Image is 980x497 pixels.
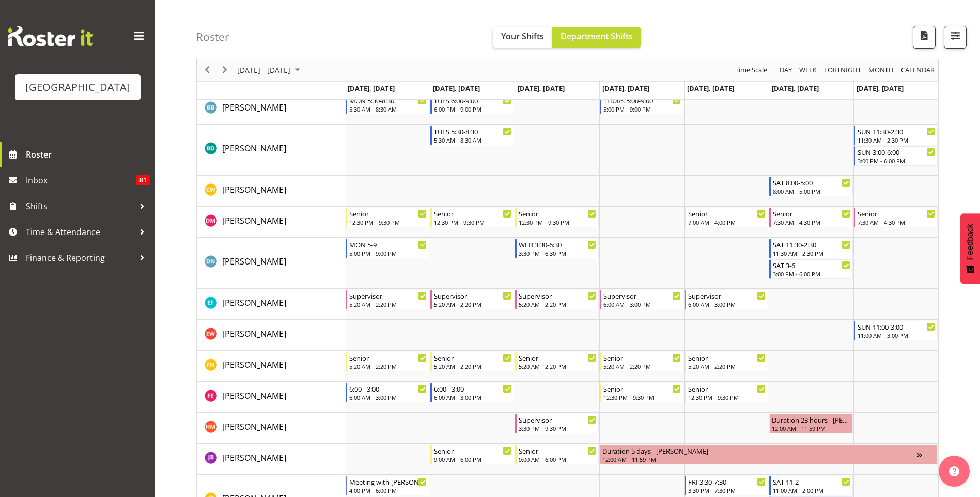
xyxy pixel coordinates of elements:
div: Finn Edwards"s event - Senior Begin From Friday, October 10, 2025 at 12:30:00 PM GMT+13:00 Ends A... [685,383,768,402]
a: [PERSON_NAME] [222,255,286,268]
div: 11:30 AM - 2:30 PM [773,249,850,257]
span: Department Shifts [561,30,633,42]
div: previous period [198,59,216,81]
div: Earl Foran"s event - Supervisor Begin From Thursday, October 9, 2025 at 6:00:00 AM GMT+13:00 Ends... [600,290,683,309]
div: WED 3:30-6:30 [519,239,596,250]
span: [PERSON_NAME] [222,328,286,339]
span: Month [867,64,895,77]
div: 6:00 - 3:00 [434,383,511,394]
a: [PERSON_NAME] [222,421,286,433]
a: [PERSON_NAME] [222,452,286,464]
div: Senior [688,352,766,363]
span: [PERSON_NAME] [222,102,286,113]
div: Supervisor [349,290,427,301]
div: Senior [434,445,511,456]
div: Drew Nielsen"s event - SAT 3-6 Begin From Saturday, October 11, 2025 at 3:00:00 PM GMT+13:00 Ends... [769,259,853,279]
div: 5:20 AM - 2:20 PM [434,300,511,308]
div: Supervisor [519,290,596,301]
div: 5:30 AM - 8:30 AM [349,105,427,113]
span: [DATE], [DATE] [602,84,649,93]
div: 12:30 PM - 9:30 PM [349,218,427,226]
div: 8:00 AM - 5:00 PM [773,187,850,195]
div: Finn Edwards"s event - Senior Begin From Thursday, October 9, 2025 at 12:30:00 PM GMT+13:00 Ends ... [600,383,683,402]
div: 3:30 PM - 6:30 PM [519,249,596,257]
div: 12:30 PM - 9:30 PM [519,218,596,226]
img: help-xxl-2.png [949,466,959,476]
div: Senior [349,208,427,219]
span: Your Shifts [501,30,544,42]
div: Supervisor [688,290,766,301]
div: 6:00 - 3:00 [349,383,427,394]
a: [PERSON_NAME] [222,390,286,402]
div: 5:00 PM - 9:00 PM [603,105,681,113]
div: 12:00 AM - 11:59 PM [772,424,850,432]
span: [PERSON_NAME] [222,184,286,195]
div: MON 5-9 [349,239,427,250]
div: Hamish McKenzie"s event - Supervisor Begin From Wednesday, October 8, 2025 at 3:30:00 PM GMT+13:0... [515,414,599,433]
div: Devon Morris-Brown"s event - Senior Begin From Sunday, October 12, 2025 at 7:30:00 AM GMT+13:00 E... [854,208,938,227]
div: Braedyn Dykes"s event - TUES 5:30-8:30 Begin From Tuesday, October 7, 2025 at 5:30:00 AM GMT+13:0... [430,126,514,145]
div: 5:20 AM - 2:20 PM [434,362,511,370]
div: SAT 3-6 [773,260,850,270]
div: Senior [434,208,511,219]
td: Earl Foran resource [197,289,345,320]
div: Senior [519,445,596,456]
div: 3:30 PM - 9:30 PM [519,424,596,432]
span: Feedback [966,224,975,260]
td: Drew Nielsen resource [197,238,345,289]
div: Cain Wilson"s event - SAT 8:00-5:00 Begin From Saturday, October 11, 2025 at 8:00:00 AM GMT+13:00... [769,177,853,196]
button: Timeline Month [867,64,896,77]
td: Cain Wilson resource [197,176,345,207]
div: 5:20 AM - 2:20 PM [519,300,596,308]
span: Time & Attendance [26,224,134,240]
div: Jack Bailey"s event - Duration 5 days - Jack Bailey Begin From Thursday, October 9, 2025 at 12:00... [600,445,938,464]
div: Earl Foran"s event - Supervisor Begin From Friday, October 10, 2025 at 6:00:00 AM GMT+13:00 Ends ... [685,290,768,309]
div: Senior [603,352,681,363]
div: Finn Edwards"s event - 6:00 - 3:00 Begin From Monday, October 6, 2025 at 6:00:00 AM GMT+13:00 End... [346,383,429,402]
span: Fortnight [823,64,862,77]
div: SAT 11-2 [773,476,850,487]
td: Bradley Barton resource [197,94,345,125]
div: 4:00 PM - 6:00 PM [349,486,427,494]
span: [PERSON_NAME] [222,359,286,370]
div: 5:20 AM - 2:20 PM [349,362,427,370]
div: TUES 6:00-9:00 [434,95,511,105]
span: [PERSON_NAME] [222,256,286,267]
div: SUN 11:30-2:30 [858,126,935,136]
div: Felix Nicholls"s event - Senior Begin From Monday, October 6, 2025 at 5:20:00 AM GMT+13:00 Ends A... [346,352,429,371]
div: SAT 8:00-5:00 [773,177,850,188]
span: [PERSON_NAME] [222,143,286,154]
span: [PERSON_NAME] [222,297,286,308]
a: [PERSON_NAME] [222,359,286,371]
div: 9:00 AM - 6:00 PM [519,455,596,463]
span: [DATE], [DATE] [857,84,904,93]
div: Finn Edwards"s event - 6:00 - 3:00 Begin From Tuesday, October 7, 2025 at 6:00:00 AM GMT+13:00 En... [430,383,514,402]
div: 6:00 AM - 3:00 PM [603,300,681,308]
span: [PERSON_NAME] [222,390,286,401]
div: Devon Morris-Brown"s event - Senior Begin From Tuesday, October 7, 2025 at 12:30:00 PM GMT+13:00 ... [430,208,514,227]
td: Braedyn Dykes resource [197,125,345,176]
div: SUN 3:00-6:00 [858,147,935,157]
span: Inbox [26,173,136,188]
div: 6:00 AM - 3:00 PM [688,300,766,308]
td: Devon Morris-Brown resource [197,207,345,238]
div: Drew Nielsen"s event - MON 5-9 Begin From Monday, October 6, 2025 at 5:00:00 PM GMT+13:00 Ends At... [346,239,429,258]
span: [DATE], [DATE] [433,84,480,93]
div: Jack Bailey"s event - Senior Begin From Tuesday, October 7, 2025 at 9:00:00 AM GMT+13:00 Ends At ... [430,445,514,464]
div: Jasika Rohloff"s event - SAT 11-2 Begin From Saturday, October 11, 2025 at 11:00:00 AM GMT+13:00 ... [769,476,853,495]
div: Devon Morris-Brown"s event - Senior Begin From Friday, October 10, 2025 at 7:00:00 AM GMT+13:00 E... [685,208,768,227]
span: [PERSON_NAME] [222,215,286,226]
div: Senior [519,352,596,363]
span: [DATE], [DATE] [687,84,734,93]
span: Time Scale [734,64,768,77]
div: Devon Morris-Brown"s event - Senior Begin From Monday, October 6, 2025 at 12:30:00 PM GMT+13:00 E... [346,208,429,227]
div: Senior [434,352,511,363]
td: Hamish McKenzie resource [197,413,345,444]
div: Devon Morris-Brown"s event - Senior Begin From Saturday, October 11, 2025 at 7:30:00 AM GMT+13:00... [769,208,853,227]
div: [GEOGRAPHIC_DATA] [25,80,130,95]
h4: Roster [196,31,229,43]
div: 12:00 AM - 11:59 PM [602,455,917,463]
div: Senior [688,208,766,219]
span: Shifts [26,198,134,214]
button: Your Shifts [493,27,552,48]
